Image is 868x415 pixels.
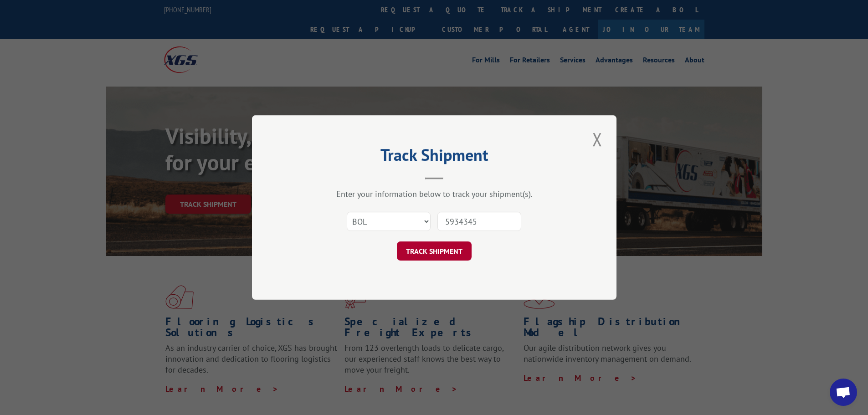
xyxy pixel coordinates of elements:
div: Enter your information below to track your shipment(s). [298,189,571,199]
input: Number(s) [437,212,521,231]
button: TRACK SHIPMENT [397,241,472,261]
a: Open chat [830,379,857,406]
button: Close modal [590,127,605,152]
h2: Track Shipment [298,149,571,166]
